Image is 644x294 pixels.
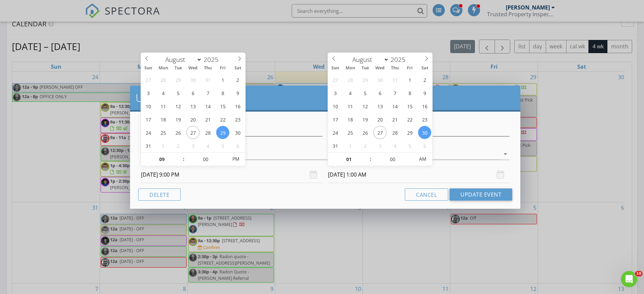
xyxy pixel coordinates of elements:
[186,126,200,139] span: August 27, 2025
[142,113,155,126] span: August 17, 2025
[344,86,357,99] span: August 4, 2025
[186,99,200,113] span: August 13, 2025
[201,126,214,139] span: August 28, 2025
[373,113,387,126] span: August 20, 2025
[329,99,342,113] span: August 10, 2025
[329,113,342,126] span: August 17, 2025
[328,166,510,183] input: Select date
[373,66,388,70] span: Wed
[226,152,245,166] span: Click to toggle
[344,139,357,152] span: September 1, 2025
[388,86,401,99] span: August 7, 2025
[388,113,401,126] span: August 21, 2025
[216,86,229,99] span: August 8, 2025
[388,73,401,86] span: July 31, 2025
[413,152,432,166] span: Click to toggle
[343,66,358,70] span: Mon
[403,99,416,113] span: August 15, 2025
[373,86,387,99] span: August 6, 2025
[418,113,431,126] span: August 23, 2025
[171,66,186,70] span: Tue
[216,139,229,152] span: September 5, 2025
[231,126,244,139] span: August 30, 2025
[136,91,515,105] h2: Update Event
[328,66,343,70] span: Sun
[358,99,372,113] span: August 12, 2025
[329,126,342,139] span: August 24, 2025
[389,55,411,64] input: Year
[171,139,185,152] span: September 2, 2025
[402,66,417,70] span: Fri
[388,99,401,113] span: August 14, 2025
[418,73,431,86] span: August 2, 2025
[358,139,372,152] span: September 2, 2025
[403,86,416,99] span: August 8, 2025
[157,126,170,139] span: August 25, 2025
[329,139,342,152] span: August 31, 2025
[373,139,387,152] span: September 3, 2025
[157,113,170,126] span: August 18, 2025
[201,99,214,113] span: August 14, 2025
[216,113,229,126] span: August 22, 2025
[216,73,229,86] span: August 1, 2025
[403,139,416,152] span: September 5, 2025
[373,126,387,139] span: August 27, 2025
[418,139,431,152] span: September 6, 2025
[231,73,244,86] span: August 2, 2025
[450,188,512,201] button: Update Event
[358,113,372,126] span: August 19, 2025
[157,139,170,152] span: September 1, 2025
[202,55,224,64] input: Year
[635,271,643,276] span: 10
[344,73,357,86] span: July 28, 2025
[373,73,387,86] span: July 30, 2025
[358,126,372,139] span: August 26, 2025
[344,99,357,113] span: August 11, 2025
[142,86,155,99] span: August 3, 2025
[186,139,200,152] span: September 3, 2025
[230,66,245,70] span: Sat
[215,66,230,70] span: Fri
[186,113,200,126] span: August 20, 2025
[405,188,448,201] button: Cancel
[142,73,155,86] span: July 27, 2025
[370,152,372,166] span: :
[388,126,401,139] span: August 28, 2025
[142,99,155,113] span: August 10, 2025
[358,73,372,86] span: July 29, 2025
[186,66,201,70] span: Wed
[231,139,244,152] span: September 6, 2025
[403,73,416,86] span: August 1, 2025
[171,113,185,126] span: August 19, 2025
[621,271,637,287] iframe: Intercom live chat
[403,126,416,139] span: August 29, 2025
[418,99,431,113] span: August 16, 2025
[201,113,214,126] span: August 21, 2025
[201,66,215,70] span: Thu
[388,66,402,70] span: Thu
[183,152,185,166] span: :
[418,86,431,99] span: August 9, 2025
[358,86,372,99] span: August 5, 2025
[156,66,171,70] span: Mon
[403,113,416,126] span: August 22, 2025
[157,73,170,86] span: July 28, 2025
[231,86,244,99] span: August 9, 2025
[373,99,387,113] span: August 13, 2025
[142,126,155,139] span: August 24, 2025
[186,73,200,86] span: July 30, 2025
[231,99,244,113] span: August 16, 2025
[388,139,401,152] span: September 4, 2025
[358,66,373,70] span: Tue
[201,139,214,152] span: September 4, 2025
[171,126,185,139] span: August 26, 2025
[157,99,170,113] span: August 11, 2025
[171,86,185,99] span: August 5, 2025
[141,166,323,183] input: Select date
[186,86,200,99] span: August 6, 2025
[216,99,229,113] span: August 15, 2025
[329,73,342,86] span: July 27, 2025
[142,139,155,152] span: August 31, 2025
[171,73,185,86] span: July 29, 2025
[418,126,431,139] span: August 30, 2025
